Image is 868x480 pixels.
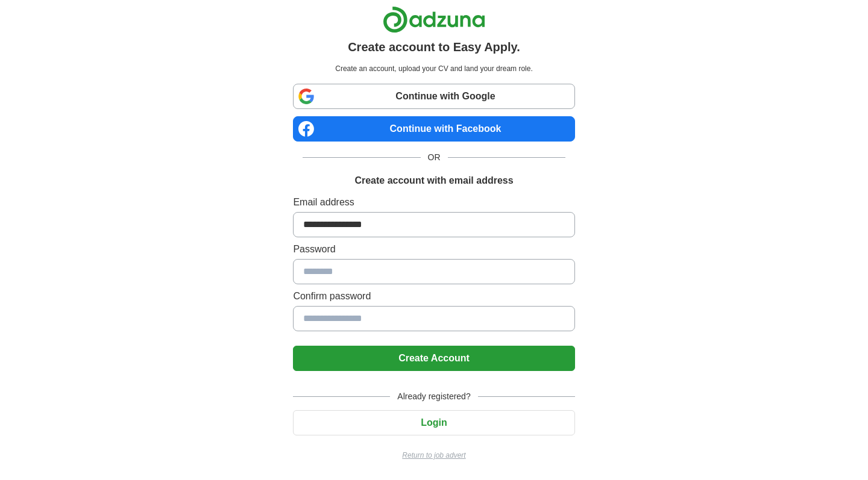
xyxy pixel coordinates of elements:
[354,173,513,188] h1: Create account with email address
[293,417,574,428] a: Login
[293,116,574,142] a: Continue with Facebook
[293,450,574,461] a: Return to job advert
[390,390,477,403] span: Already registered?
[295,63,572,74] p: Create an account, upload your CV and land your dream role.
[348,38,520,56] h1: Create account to Easy Apply.
[293,289,574,304] label: Confirm password
[293,242,574,257] label: Password
[293,84,574,109] a: Continue with Google
[421,151,448,164] span: OR
[383,6,485,33] img: Adzuna logo
[293,195,574,210] label: Email address
[293,346,574,371] button: Create Account
[293,410,574,435] button: Login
